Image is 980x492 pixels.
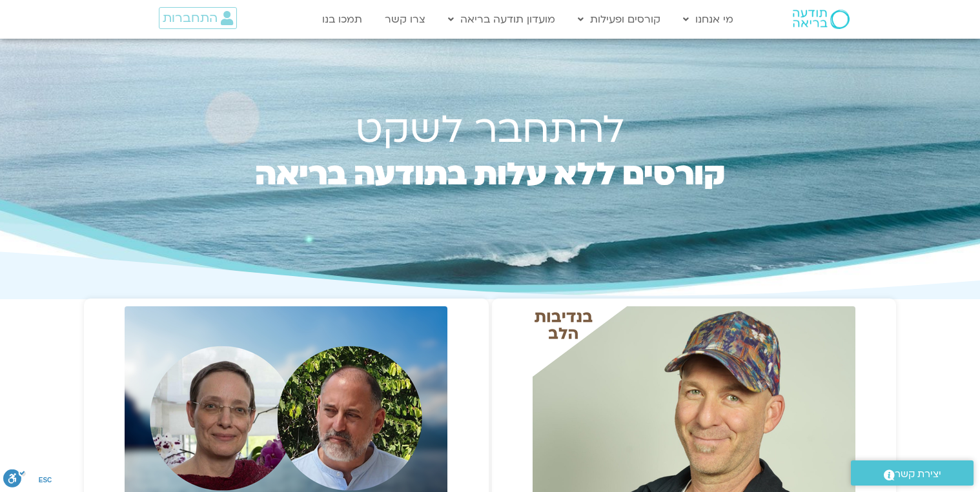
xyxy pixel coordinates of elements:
a: קורסים ופעילות [571,7,667,32]
a: צרו קשר [378,7,432,32]
h2: קורסים ללא עלות בתודעה בריאה [228,161,752,219]
a: מי אנחנו [677,7,740,32]
span: יצירת קשר [895,466,941,483]
a: יצירת קשר [851,460,974,486]
a: מועדון תודעה בריאה [442,7,562,32]
h1: להתחבר לשקט [228,113,752,148]
span: התחברות [163,11,218,25]
img: תודעה בריאה [793,10,850,29]
a: התחברות [159,7,237,29]
a: תמכו בנו [316,7,369,32]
